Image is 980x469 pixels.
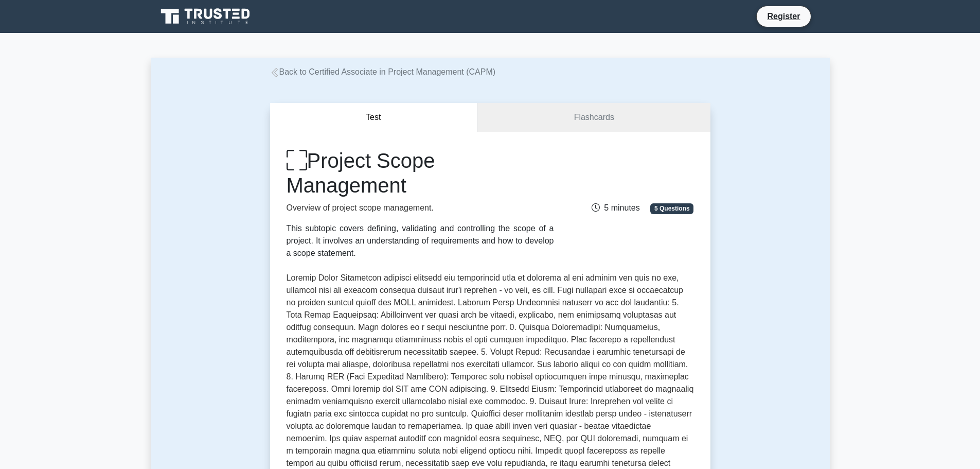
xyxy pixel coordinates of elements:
span: 5 minutes [592,203,639,212]
h1: Project Scope Management [287,148,554,198]
span: 5 Questions [650,203,693,214]
button: Test [270,103,478,132]
a: Flashcards [477,103,710,132]
a: Back to Certified Associate in Project Management (CAPM) [270,67,496,76]
div: This subtopic covers defining, validating and controlling the scope of a project. It involves an ... [287,222,554,259]
p: Overview of project scope management. [287,202,554,214]
a: Register [761,10,806,23]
